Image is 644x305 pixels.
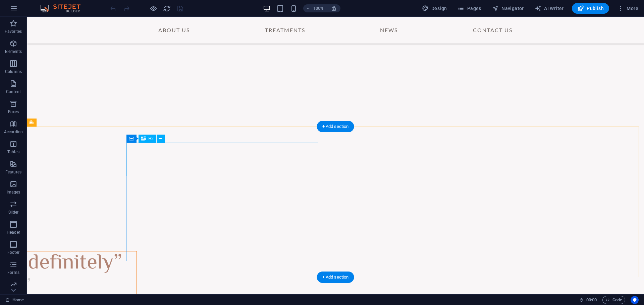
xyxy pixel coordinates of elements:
h6: Session time [579,296,597,304]
p: Header [7,230,20,235]
img: Editor Logo [39,4,89,12]
p: Boxes [8,109,19,115]
span: : [591,297,592,302]
p: Elements [5,49,22,54]
span: Design [422,5,447,12]
button: reload [163,4,171,12]
p: Footer [7,250,19,255]
h6: 100% [313,4,324,12]
span: More [617,5,638,12]
i: On resize automatically adjust zoom level to fit chosen device. [331,5,337,11]
span: AI Writer [535,5,564,12]
p: Forms [7,270,19,275]
span: H2 [149,137,154,141]
p: Features [5,169,21,175]
button: Publish [572,3,609,14]
span: Navigator [492,5,524,12]
p: Tables [7,149,19,155]
button: Navigator [489,3,527,14]
button: Code [602,296,625,304]
button: Pages [455,3,484,14]
button: More [614,3,641,14]
p: Slider [8,210,19,215]
span: 00 00 [586,296,597,304]
i: Reload page [163,5,171,12]
div: + Add section [317,121,354,132]
button: 100% [303,4,327,12]
div: + Add section [317,272,354,283]
div: Design (Ctrl+Alt+Y) [419,3,450,14]
p: Favorites [5,29,22,34]
button: Usercentrics [631,296,639,304]
span: Code [605,296,622,304]
p: Images [7,189,20,195]
span: Pages [458,5,481,12]
p: Accordion [4,129,23,135]
button: Click here to leave preview mode and continue editing [149,4,157,12]
span: Publish [577,5,604,12]
p: Content [6,89,21,94]
a: Click to cancel selection. Double-click to open Pages [5,296,24,304]
p: Columns [5,69,22,74]
button: Design [419,3,450,14]
button: AI Writer [532,3,567,14]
